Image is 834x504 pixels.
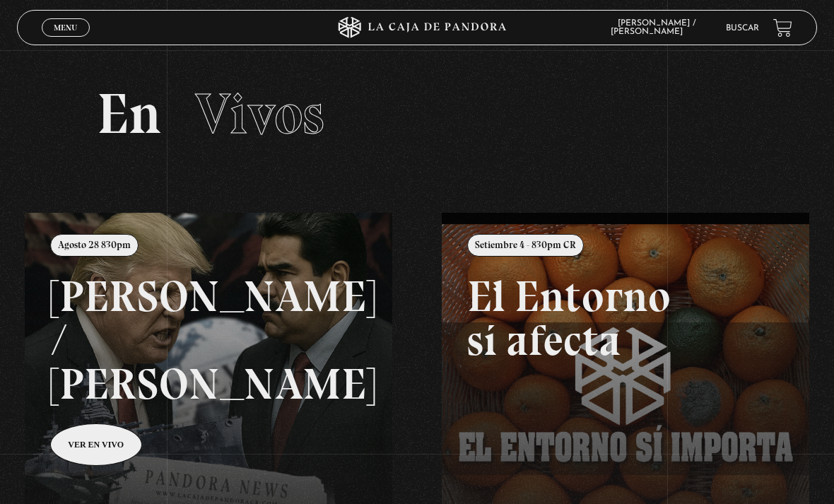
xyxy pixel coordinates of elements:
h2: En [97,86,737,142]
span: Cerrar [49,35,83,45]
span: Vivos [195,80,324,148]
span: [PERSON_NAME] / [PERSON_NAME] [611,19,697,36]
a: Buscar [726,24,759,33]
a: View your shopping cart [773,18,792,37]
span: Menu [54,23,77,32]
